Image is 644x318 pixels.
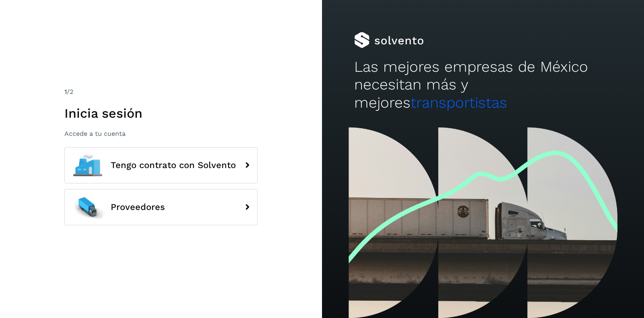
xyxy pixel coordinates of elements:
h1: Inicia sesión [64,106,258,121]
button: Proveedores [64,189,258,225]
span: transportistas [411,94,507,111]
span: 1 [64,88,67,96]
p: Accede a tu cuenta [64,130,258,137]
button: Tengo contrato con Solvento [64,147,258,183]
h2: Las mejores empresas de México necesitan más y mejores [354,58,612,112]
div: /2 [64,87,258,97]
span: Proveedores [111,202,165,212]
span: Tengo contrato con Solvento [111,160,236,170]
